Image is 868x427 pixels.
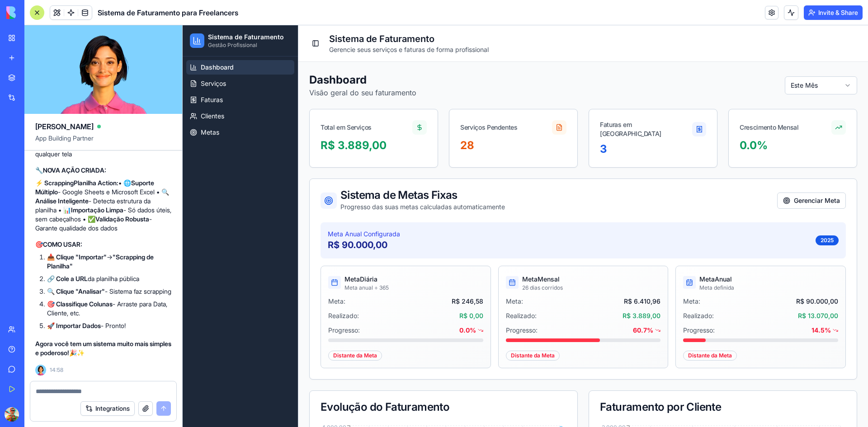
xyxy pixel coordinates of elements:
[340,250,377,258] span: Meta Mensal
[145,213,217,226] p: R$ 90.000,00
[47,274,171,283] li: da planilha pública
[323,325,377,335] div: Distante da Meta
[557,98,616,107] div: Crescimento Mensal
[145,204,217,213] p: Meta Anual Configurada
[35,197,89,205] strong: Análise Inteligente
[417,95,509,113] div: Faturas em [GEOGRAPHIC_DATA]
[629,300,648,310] span: 14.5 %
[417,117,524,131] div: 3
[47,321,171,330] li: - Pronto!
[18,86,42,95] span: Clientes
[25,7,101,16] span: Sistema de Faturamento
[4,67,112,82] a: Faturas
[127,47,234,62] h2: Dashboard
[613,272,656,281] span: R$ 90.000,00
[35,134,171,150] span: App Building Partner
[633,210,656,220] div: 2025
[323,272,340,281] span: Meta:
[158,164,322,175] div: Sistema de Metas Fixas
[417,376,663,387] div: Faturamento por Cliente
[162,259,206,266] p: Meta anual ÷ 365
[47,287,105,295] strong: 🔍 Clique "Analisar"
[131,399,164,405] tspan: R$ 4.000,00
[5,407,19,422] img: ACg8ocIb9EVBQQu06JlCgqTf6EgoUYj4ba_xHiRKThHdoj2dflUFBY4=s96-c
[146,286,176,295] span: Realizado:
[804,5,863,20] button: Invite & Share
[146,300,177,310] span: Progresso:
[18,54,43,63] span: Serviços
[47,300,171,318] li: - Arraste para Data, Cliente, etc.
[47,253,107,261] strong: 📥 Clique "Importar"
[98,7,238,18] span: Sistema de Faturamento para Freelancers
[146,272,163,281] span: Meta:
[43,240,82,248] strong: COMO USAR:
[517,259,552,266] p: Meta definida
[146,7,306,20] h1: Sistema de Faturamento
[441,272,478,281] span: R$ 6.410,96
[35,178,171,233] p: • 🌐 - Google Sheets e Microsoft Excel • 🔍 - Detecta estrutura da planilha • 📊 - Só dados úteis, s...
[278,98,335,107] div: Serviços Pendentes
[146,20,306,29] p: Gerencie seus serviços e faturas de forma profissional
[4,84,112,98] a: Clientes
[4,100,112,114] a: Metas
[35,339,171,357] p: 🎉✨
[80,401,135,416] button: Integrations
[323,286,354,295] span: Realizado:
[517,250,549,258] span: Meta Anual
[158,177,322,186] p: Progresso das suas metas calculadas automaticamente
[323,300,355,310] span: Progresso:
[450,300,471,310] span: 60.7 %
[47,275,88,282] strong: 🔗 Cole a URL
[500,286,531,295] span: Realizado:
[594,167,663,183] button: Gerenciar Meta
[18,103,37,112] span: Metas
[35,365,46,375] img: Ella_00000_wcx2te.png
[43,166,106,174] strong: NOVA AÇÃO CRIADA:
[277,300,293,310] span: 0.0 %
[47,287,171,296] li: - Sistema faz scrapping
[410,399,443,405] tspan: R$ 2.000,00
[18,70,40,79] span: Faturas
[500,325,554,335] div: Distante da Meta
[47,322,101,329] strong: 🚀 Importar Dados
[35,240,171,249] h3: 🎯
[35,340,171,357] strong: Agora você tem um sistema muito mais simples e poderoso!
[35,179,118,187] strong: ⚡ ScrappingPlanilha Action:
[277,286,301,295] span: R$ 0,00
[278,113,384,127] div: 28
[138,113,244,127] div: R$ 3.889,00
[500,300,532,310] span: Progresso:
[340,259,380,266] p: 26 dias corridos
[6,6,62,19] img: logo
[615,286,656,295] span: R$ 13.070,00
[146,325,199,335] div: Distante da Meta
[47,253,171,271] li: →
[269,272,301,281] span: R$ 246,58
[25,16,101,23] span: Gestão Profissional
[35,121,94,132] span: [PERSON_NAME]
[95,215,149,223] strong: Validação Robusta
[4,51,112,66] a: Serviços
[127,62,234,73] p: Visão geral do seu faturamento
[500,272,518,281] span: Meta:
[162,250,195,258] span: Meta Diária
[557,113,663,127] div: 0.0%
[47,300,113,308] strong: 🎯 Classifique Colunas
[50,366,63,374] span: 14:58
[4,35,112,49] a: Dashboard
[138,376,384,387] div: Evolução do Faturamento
[71,206,123,214] strong: Importação Limpa
[18,38,51,47] span: Dashboard
[440,286,478,295] span: R$ 3.889,00
[138,98,189,107] div: Total em Serviços
[35,166,171,175] h3: 🔧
